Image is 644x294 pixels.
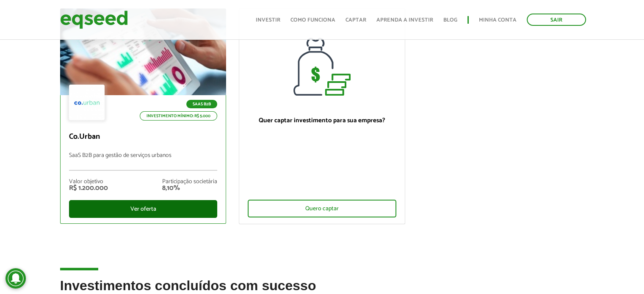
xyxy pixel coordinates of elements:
a: Blog [443,17,457,23]
p: Quer captar investimento para sua empresa? [248,117,396,124]
div: R$ 1.200.000 [69,185,108,192]
div: Ver oferta [69,200,218,218]
p: SaaS B2B [186,100,217,108]
a: Sair [527,14,586,26]
img: EqSeed [60,8,128,31]
a: Investir [256,17,280,23]
a: Como funciona [290,17,335,23]
div: Valor objetivo [69,179,108,185]
a: Quer captar investimento para sua empresa? Quero captar [239,8,405,224]
div: 8,10% [162,185,217,192]
p: Co.Urban [69,132,218,142]
div: Participação societária [162,179,217,185]
p: Investimento mínimo: R$ 5.000 [140,111,217,121]
a: Captar [345,17,366,23]
a: Aprenda a investir [376,17,433,23]
p: SaaS B2B para gestão de serviços urbanos [69,152,218,170]
div: Quero captar [248,200,396,217]
a: SaaS B2B Investimento mínimo: R$ 5.000 Co.Urban SaaS B2B para gestão de serviços urbanos Valor ob... [60,8,227,224]
a: Minha conta [479,17,517,23]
